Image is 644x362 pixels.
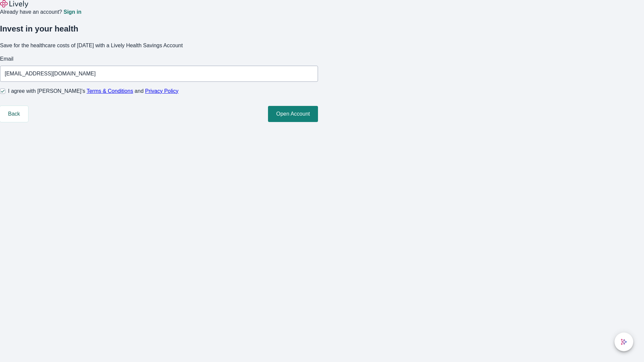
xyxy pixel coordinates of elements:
svg: Lively AI Assistant [621,339,627,345]
a: Terms & Conditions [87,88,133,94]
button: chat [614,333,633,351]
span: I agree with [PERSON_NAME]’s and [8,87,178,95]
a: Privacy Policy [145,88,179,94]
a: Sign in [63,9,81,15]
button: Open Account [268,106,318,122]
